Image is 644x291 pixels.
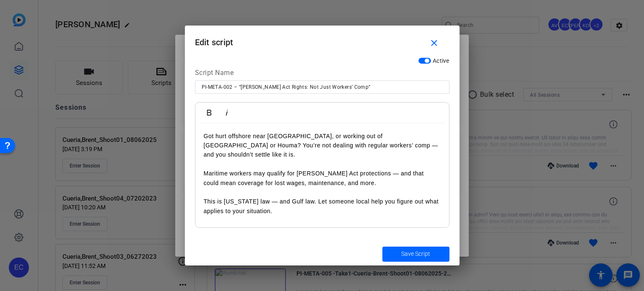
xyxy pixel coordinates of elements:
[204,197,441,216] p: This is [US_STATE] law — and Gulf law. Let someone local help you figure out what applies to your...
[429,38,439,49] mat-icon: close
[185,26,460,53] h1: Edit script
[401,250,430,258] span: Save Script
[204,131,441,160] p: Got hurt offshore near [GEOGRAPHIC_DATA], or working out of [GEOGRAPHIC_DATA] or Houma? You’re no...
[195,68,449,80] div: Script Name
[204,169,441,188] p: Maritime workers may qualify for [PERSON_NAME] Act protections — and that could mean coverage for...
[219,104,235,121] button: Italic (Ctrl+I)
[382,247,449,262] button: Save Script
[201,104,217,121] button: Bold (Ctrl+B)
[433,57,449,64] span: Active
[202,82,443,92] input: Enter Script Name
